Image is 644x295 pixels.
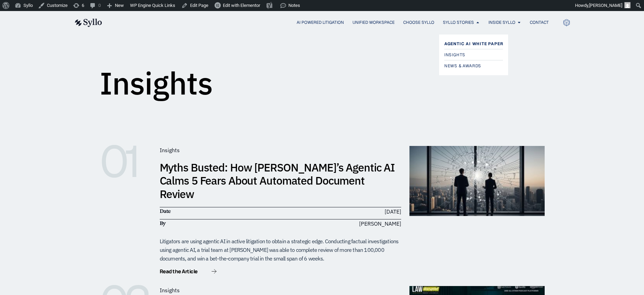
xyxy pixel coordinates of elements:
img: muthsBusted [409,146,545,216]
span: Read the Article [160,269,198,274]
h6: Date [160,207,277,215]
img: syllo [74,19,102,27]
nav: Menu [116,19,549,26]
h6: 01 [100,146,151,177]
div: Menu Toggle [116,19,549,26]
a: Insights [444,51,503,59]
span: Insights [160,287,180,294]
a: Syllo Stories [443,19,474,26]
span: News & Awards [444,62,481,70]
span: Insights [160,147,180,154]
h6: By [160,219,277,227]
span: Insights [444,51,465,59]
a: AI Powered Litigation [297,19,344,26]
h1: Insights [100,68,213,99]
a: Myths Busted: How [PERSON_NAME]’s Agentic AI Calms 5 Fears About Automated Document Review [160,160,395,201]
div: Litigators are using agentic AI in active litigation to obtain a strategic edge. Conducting factu... [160,237,401,263]
a: Choose Syllo [403,19,434,26]
a: Agentic AI White Paper [444,40,503,48]
a: Read the Article [160,269,217,276]
a: News & Awards [444,62,503,70]
a: Inside Syllo [488,19,515,26]
a: Unified Workspace [353,19,395,26]
span: [PERSON_NAME] [589,3,622,8]
time: [DATE] [385,208,401,215]
span: [PERSON_NAME] [359,219,401,228]
span: Edit with Elementor [223,3,260,8]
a: Contact [530,19,549,26]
